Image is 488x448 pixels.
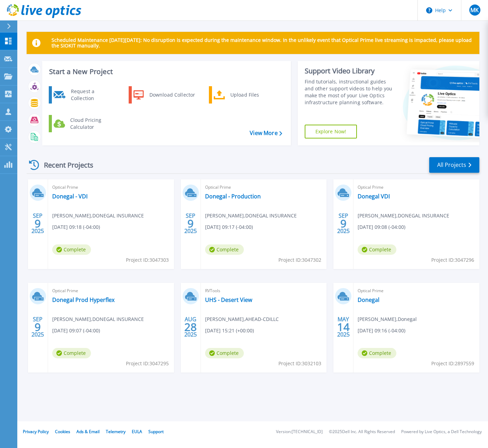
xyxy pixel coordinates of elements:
[52,212,144,219] span: [PERSON_NAME] , DONEGAL INSURANCE
[358,223,405,231] span: [DATE] 09:08 (-04:00)
[52,244,91,255] span: Complete
[52,287,170,295] span: Optical Prime
[205,223,253,231] span: [DATE] 09:17 (-04:00)
[337,314,350,340] div: MAY 2025
[67,117,118,131] div: Cloud Pricing Calculator
[148,429,164,434] a: Support
[250,130,282,136] a: View More
[337,211,350,236] div: SEP 2025
[337,324,350,330] span: 14
[132,429,142,434] a: EULA
[205,183,323,191] span: Optical Prime
[76,429,100,434] a: Ads & Email
[35,324,41,330] span: 9
[401,430,482,434] li: Powered by Live Optics, a Dell Technology
[329,430,395,434] li: © 2025 Dell Inc. All Rights Reserved
[305,78,395,106] div: Find tutorials, instructional guides and other support videos to help you make the most of your L...
[67,88,118,102] div: Request a Collection
[358,212,449,219] span: [PERSON_NAME] , DONEGAL INSURANCE
[52,348,91,358] span: Complete
[106,429,126,434] a: Telemetry
[209,86,280,104] a: Upload Files
[305,125,357,138] a: Explore Now!
[227,88,278,102] div: Upload Files
[126,256,169,264] span: Project ID: 3047303
[205,193,261,200] a: Donegal - Production
[52,223,100,231] span: [DATE] 09:18 (-04:00)
[31,211,44,236] div: SEP 2025
[49,115,120,132] a: Cloud Pricing Calculator
[35,221,41,226] span: 9
[52,296,114,303] a: Donegal Prod Hyperflex
[358,327,405,334] span: [DATE] 09:16 (-04:00)
[205,315,279,323] span: [PERSON_NAME] , AHEAD-CDILLC
[52,315,144,323] span: [PERSON_NAME] , DONEGAL INSURANCE
[205,244,244,255] span: Complete
[52,193,88,200] a: Donegal - VDI
[358,244,396,255] span: Complete
[358,287,475,295] span: Optical Prime
[470,7,479,13] span: MK
[52,37,474,48] p: Scheduled Maintenance [DATE][DATE]: No disruption is expected during the maintenance window. In t...
[55,429,70,434] a: Cookies
[52,183,170,191] span: Optical Prime
[431,360,474,367] span: Project ID: 2897559
[358,348,396,358] span: Complete
[126,360,169,367] span: Project ID: 3047295
[52,327,100,334] span: [DATE] 09:07 (-04:00)
[146,88,198,102] div: Download Collector
[278,256,321,264] span: Project ID: 3047302
[276,430,323,434] li: Version: [TECHNICAL_ID]
[205,287,323,295] span: RVTools
[184,324,197,330] span: 28
[31,314,44,340] div: SEP 2025
[49,68,282,75] h3: Start a New Project
[431,256,474,264] span: Project ID: 3047296
[340,221,347,226] span: 9
[205,212,297,219] span: [PERSON_NAME] , DONEGAL INSURANCE
[358,296,379,303] a: Donegal
[358,315,417,323] span: [PERSON_NAME] , Donegal
[205,327,254,334] span: [DATE] 15:21 (+00:00)
[187,221,194,226] span: 9
[184,314,197,340] div: AUG 2025
[49,86,120,104] a: Request a Collection
[205,296,252,303] a: UHS - Desert View
[27,156,103,173] div: Recent Projects
[358,193,390,200] a: Donegal VDI
[205,348,244,358] span: Complete
[129,86,200,104] a: Download Collector
[278,360,321,367] span: Project ID: 3032103
[23,429,49,434] a: Privacy Policy
[429,157,479,173] a: All Projects
[184,211,197,236] div: SEP 2025
[305,66,395,75] div: Support Video Library
[358,183,475,191] span: Optical Prime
